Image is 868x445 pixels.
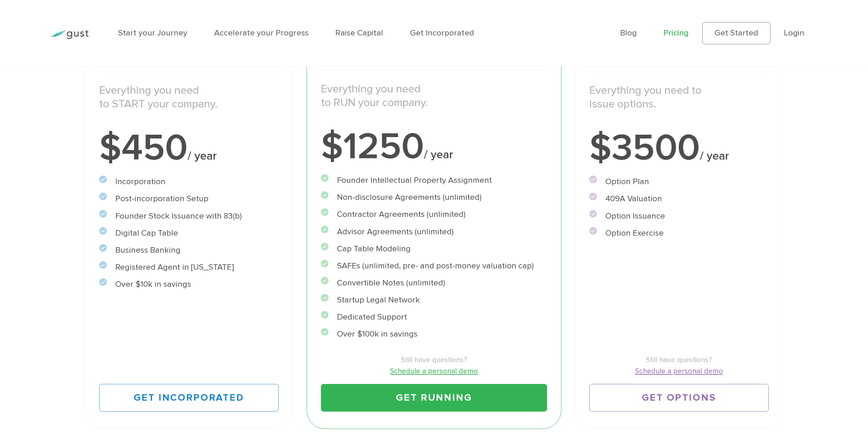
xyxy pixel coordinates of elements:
[118,28,187,38] a: Start your Journey
[321,311,547,324] li: Dedicated Support
[335,28,383,38] a: Raise Capital
[321,366,547,376] a: Schedule a personal demo
[702,22,770,44] a: Get Started
[589,193,769,205] li: 409A Valuation
[321,354,547,365] span: Still have questions?
[589,384,769,412] a: Get Options
[99,278,279,291] li: Over $10k in savings
[50,30,89,39] img: Gust Logo
[214,28,309,38] a: Accelerate your Progress
[410,28,474,38] a: Get Incorporated
[589,210,769,223] li: Option Issuance
[99,261,279,274] li: Registered Agent in [US_STATE]
[99,244,279,257] li: Business Banking
[663,28,689,38] a: Pricing
[321,277,547,290] li: Convertible Notes (unlimited)
[99,84,279,111] p: Everything you need to START your company.
[99,176,279,188] li: Incorporation
[99,193,279,205] li: Post-incorporation Setup
[589,354,769,365] span: Still have questions?
[321,260,547,272] li: SAFEs (unlimited, pre- and post-money valuation cap)
[99,130,279,166] div: $450
[321,328,547,341] li: Over $100k in savings
[700,149,729,163] span: / year
[589,227,769,240] li: Option Exercise
[589,130,769,166] div: $3500
[589,84,769,111] p: Everything you need to issue options.
[99,210,279,223] li: Founder Stock Issuance with 83(b)
[99,227,279,240] li: Digital Cap Table
[321,82,547,110] p: Everything you need to RUN your company.
[321,384,547,412] a: Get Running
[321,174,547,187] li: Founder Intellectual Property Assignment
[589,366,769,376] a: Schedule a personal demo
[321,208,547,221] li: Contractor Agreements (unlimited)
[620,28,637,38] a: Blog
[321,191,547,204] li: Non-disclosure Agreements (unlimited)
[589,176,769,188] li: Option Plan
[321,226,547,238] li: Advisor Agreements (unlimited)
[424,148,453,162] span: / year
[784,28,804,38] a: Login
[321,243,547,255] li: Cap Table Modeling
[321,128,547,165] div: $1250
[321,294,547,307] li: Startup Legal Network
[99,384,279,412] a: Get Incorporated
[188,149,217,163] span: / year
